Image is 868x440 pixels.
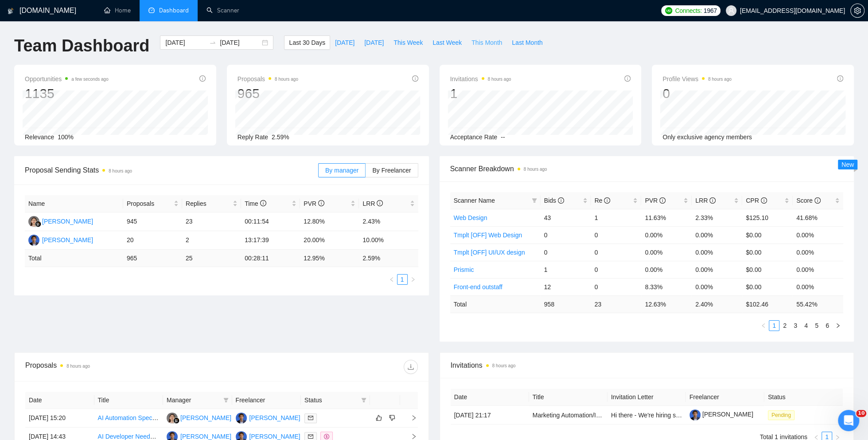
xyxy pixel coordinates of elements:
[237,134,268,141] span: Reply Rate
[746,197,767,204] span: CPR
[220,38,260,47] input: End date
[793,244,843,261] td: 0.00%
[728,8,734,14] span: user
[66,364,90,369] time: 8 hours ago
[241,212,300,231] td: 00:11:54
[512,38,542,47] span: Last Month
[835,323,841,328] span: right
[451,360,843,371] span: Invitations
[182,231,241,250] td: 2
[471,38,502,47] span: This Month
[408,274,418,285] button: right
[689,409,701,420] img: c1hXM9bnB2RvzThLaBMv-EFriFBFov-fS4vrx8gLApOf6YtN3vHWnOixsiKQyUVnJ4
[450,85,511,102] div: 1
[695,197,716,204] span: LRR
[742,226,793,244] td: $0.00
[404,433,417,440] span: right
[507,35,547,50] button: Last Month
[454,266,474,273] a: Prismic
[236,432,300,440] a: DU[PERSON_NAME]
[389,277,394,282] span: left
[793,209,843,226] td: 41.68%
[98,414,248,421] a: AI Automation Specialist for E-Commerce Optimization
[249,413,300,423] div: [PERSON_NAME]
[779,320,790,331] li: 2
[232,392,301,409] th: Freelancer
[591,261,642,278] td: 0
[104,7,131,14] a: homeHome
[541,295,591,313] td: 958
[544,197,564,204] span: Bids
[595,197,611,204] span: Re
[769,320,779,331] li: 1
[123,250,182,267] td: 965
[28,235,39,246] img: DU
[167,412,178,424] img: KK
[665,7,672,14] img: upwork-logo.png
[25,360,222,374] div: Proposals
[604,197,610,204] span: info-circle
[386,274,397,285] li: Previous Page
[467,35,507,50] button: This Month
[814,197,821,204] span: info-circle
[662,74,732,84] span: Profile Views
[709,197,716,204] span: info-circle
[838,410,859,431] iframe: Intercom live chat
[223,397,229,403] span: filter
[376,414,382,421] span: like
[237,74,298,84] span: Proposals
[237,85,298,102] div: 965
[758,320,769,331] li: Previous Page
[25,165,318,176] span: Proposal Sending Stats
[708,77,732,82] time: 8 hours ago
[25,74,109,84] span: Opportunities
[308,415,313,420] span: mail
[42,216,93,226] div: [PERSON_NAME]
[209,39,216,46] span: to
[393,38,423,47] span: This Week
[300,212,359,231] td: 12.80%
[529,389,607,406] th: Title
[450,74,511,84] span: Invitations
[492,363,516,368] time: 8 hours ago
[659,197,666,204] span: info-circle
[822,320,833,331] li: 6
[769,321,779,330] a: 1
[837,75,843,82] span: info-circle
[42,235,93,245] div: [PERSON_NAME]
[241,231,300,250] td: 13:17:39
[742,278,793,295] td: $0.00
[359,250,418,267] td: 2.59 %
[812,321,821,330] a: 5
[359,35,389,50] button: [DATE]
[163,392,232,409] th: Manager
[624,75,631,82] span: info-circle
[692,226,742,244] td: 0.00%
[662,85,732,102] div: 0
[742,209,793,226] td: $125.10
[397,275,407,284] a: 1
[793,278,843,295] td: 0.00%
[790,320,801,331] li: 3
[361,397,366,403] span: filter
[123,195,182,212] th: Proposals
[850,4,864,18] button: setting
[692,261,742,278] td: 0.00%
[58,134,74,141] span: 100%
[284,35,330,50] button: Last 30 Days
[591,226,642,244] td: 0
[245,200,266,207] span: Time
[801,320,811,331] li: 4
[159,7,189,14] span: Dashboard
[387,412,397,423] button: dislike
[260,200,266,206] span: info-circle
[541,278,591,295] td: 12
[289,38,325,47] span: Last 30 Days
[199,75,206,82] span: info-circle
[408,274,418,285] li: Next Page
[359,231,418,250] td: 10.00%
[14,35,149,56] h1: Team Dashboard
[389,35,428,50] button: This Week
[645,197,666,204] span: PVR
[186,199,231,208] span: Replies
